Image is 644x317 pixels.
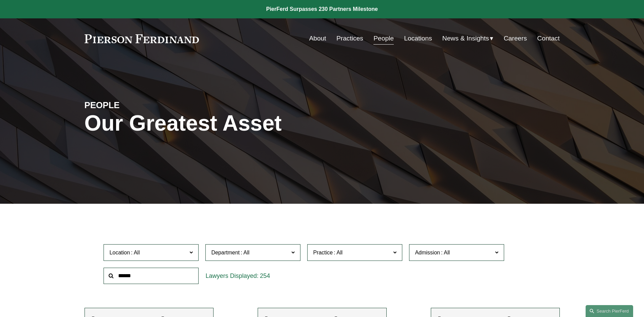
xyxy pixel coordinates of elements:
[85,111,401,136] h1: Our Greatest Asset
[309,32,326,45] a: About
[442,33,489,45] span: News & Insights
[336,32,363,45] a: Practices
[109,250,130,255] span: Location
[313,250,333,255] span: Practice
[404,32,432,45] a: Locations
[504,32,527,45] a: Careers
[586,305,633,317] a: Search this site
[442,32,494,45] a: folder dropdown
[537,32,559,45] a: Contact
[373,32,394,45] a: People
[415,250,440,255] span: Admission
[260,272,270,279] span: 254
[85,100,203,111] h4: PEOPLE
[211,250,240,255] span: Department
